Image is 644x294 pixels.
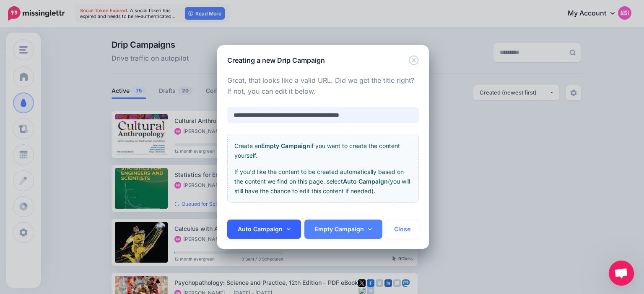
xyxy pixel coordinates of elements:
[343,178,388,185] b: Auto Campaign
[386,220,419,239] button: Close
[227,75,419,97] p: Great, that looks like a valid URL. Did we get the title right? If not, you can edit it below.
[234,141,412,160] p: Create an if you want to create the content yourself.
[227,220,301,239] a: Auto Campaign
[234,167,412,196] p: If you'd like the content to be created automatically based on the content we find on this page, ...
[304,220,382,239] a: Empty Campaign
[409,55,419,66] button: Close
[261,142,310,149] b: Empty Campaign
[227,55,325,65] h5: Creating a new Drip Campaign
